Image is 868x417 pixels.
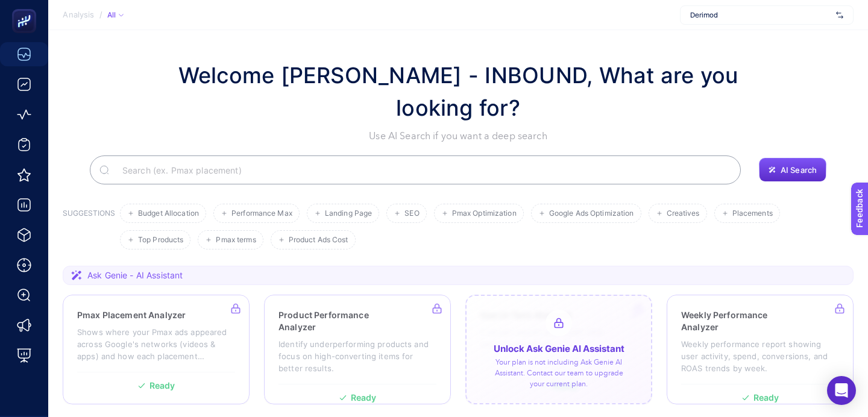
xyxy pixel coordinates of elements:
span: Ask Genie - AI Assistant [87,269,183,281]
span: Top Products [138,236,183,245]
span: Google Ads Optimization [549,209,634,218]
input: Search [113,153,731,187]
span: Performance Max [231,209,292,218]
span: Product Ads Cost [289,236,348,245]
span: Creatives [667,209,700,218]
span: Pmax terms [216,236,256,245]
p: Use AI Search if you want a deep search [163,129,753,143]
span: Analysis [63,10,94,20]
h1: Welcome [PERSON_NAME] - INBOUND, What are you looking for? [163,59,753,124]
div: All [107,10,124,20]
span: Placements [732,209,773,218]
span: Budget Allocation [138,209,199,218]
button: AI Search [759,158,826,182]
a: Product Performance AnalyzerIdentify underperforming products and focus on high-converting items ... [264,295,451,404]
span: Pmax Optimization [452,209,517,218]
img: svg%3e [836,9,843,21]
span: / [99,10,102,19]
a: Search Term AnalyzerEvaluate search terms with their targeted keywordsReadyUnlock Ask Genie AI As... [465,295,652,404]
span: SEO [404,209,419,218]
a: Pmax Placement AnalyzerShows where your Pmax ads appeared across Google's networks (videos & apps... [63,295,250,404]
div: Open Intercom Messenger [827,376,856,405]
span: Feedback [7,4,46,13]
span: Derimod [690,10,831,20]
span: AI Search [781,165,817,175]
a: Weekly Performance AnalyzerWeekly performance report showing user activity, spend, conversions, a... [667,295,854,404]
span: Landing Page [325,209,372,218]
h3: SUGGESTIONS [63,208,115,249]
